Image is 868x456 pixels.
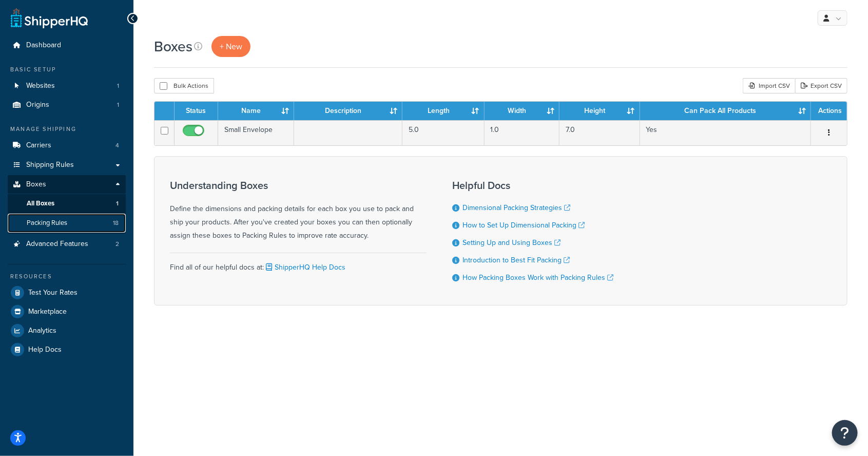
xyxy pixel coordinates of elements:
a: Packing Rules 18 [8,214,126,233]
span: Advanced Features [26,240,88,249]
span: Dashboard [26,41,61,50]
a: Origins 1 [8,96,126,115]
a: Marketplace [8,302,126,321]
a: All Boxes 1 [8,194,126,213]
div: Manage Shipping [8,125,126,134]
a: Websites 1 [8,77,126,96]
h3: Understanding Boxes [170,180,427,191]
span: Marketplace [28,308,67,316]
div: Resources [8,272,126,281]
span: 1 [117,82,119,90]
a: How Packing Boxes Work with Packing Rules [462,272,613,283]
a: Carriers 4 [8,136,126,155]
a: Shipping Rules [8,156,126,175]
td: Yes [640,120,811,145]
a: ShipperHQ Home [11,8,88,28]
a: + New [211,36,250,57]
a: How to Set Up Dimensional Packing [462,220,585,231]
a: Setting Up and Using Boxes [462,237,561,248]
li: Packing Rules [8,214,126,233]
td: Small Envelope [218,120,294,145]
span: 2 [115,240,119,249]
li: Carriers [8,136,126,155]
li: Origins [8,96,126,115]
a: Boxes [8,175,126,194]
li: Advanced Features [8,235,126,254]
span: Boxes [26,180,46,189]
button: Bulk Actions [154,78,214,93]
h1: Boxes [154,36,192,56]
a: Help Docs [8,340,126,359]
span: Help Docs [28,346,62,354]
span: All Boxes [27,199,54,208]
a: ShipperHQ Help Docs [264,262,345,273]
span: Shipping Rules [26,161,74,169]
th: Width : activate to sort column ascending [485,102,560,120]
th: Can Pack All Products : activate to sort column ascending [640,102,811,120]
div: Import CSV [743,78,795,93]
a: Analytics [8,321,126,340]
th: Name : activate to sort column ascending [218,102,294,120]
span: Websites [26,82,55,90]
a: Export CSV [795,78,847,93]
span: Packing Rules [27,219,67,227]
td: 7.0 [560,120,640,145]
span: Origins [26,101,49,109]
li: Websites [8,77,126,96]
span: 1 [117,101,119,109]
span: Carriers [26,141,51,150]
div: Define the dimensions and packing details for each box you use to pack and ship your products. Af... [170,180,427,242]
span: 18 [113,219,119,227]
span: 4 [115,141,119,150]
a: Dimensional Packing Strategies [462,202,570,213]
div: Find all of our helpful docs at: [170,253,427,274]
span: Analytics [28,327,56,335]
th: Height : activate to sort column ascending [560,102,640,120]
a: Introduction to Best Fit Packing [462,255,570,265]
div: Basic Setup [8,65,126,74]
th: Actions [811,102,847,120]
span: + New [220,41,242,52]
th: Length : activate to sort column ascending [402,102,484,120]
a: Advanced Features 2 [8,235,126,254]
th: Status [175,102,218,120]
li: All Boxes [8,194,126,213]
th: Description : activate to sort column ascending [294,102,402,120]
td: 1.0 [485,120,560,145]
h3: Helpful Docs [452,180,613,191]
a: Dashboard [8,36,126,55]
a: Test Your Rates [8,283,126,302]
td: 5.0 [402,120,484,145]
li: Boxes [8,175,126,234]
button: Open Resource Center [832,420,858,446]
span: Test Your Rates [28,289,78,297]
span: 1 [116,199,119,208]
